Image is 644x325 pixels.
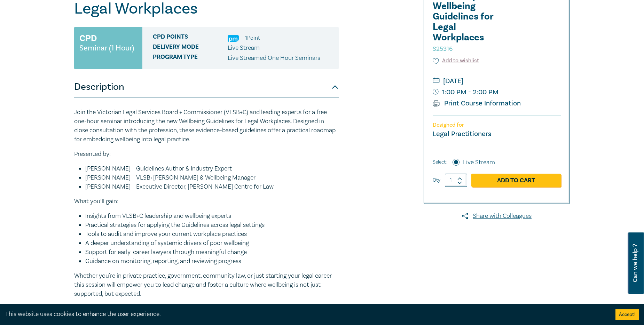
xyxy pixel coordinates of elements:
small: Seminar (1 Hour) [79,45,134,51]
span: Can we help ? [632,237,638,290]
span: Select: [433,158,447,166]
button: Add to wishlist [433,57,479,65]
a: Share with Colleagues [424,212,570,221]
span: Delivery Mode [153,43,228,53]
li: [PERSON_NAME] – Guidelines Author & Industry Expert [85,164,339,173]
button: Description [74,77,339,97]
li: [PERSON_NAME] – VLSB+[PERSON_NAME] & Wellbeing Manager [85,173,339,182]
li: Practical strategies for applying the Guidelines across legal settings [85,221,339,230]
div: This website uses cookies to enhance the user experience. [5,310,605,319]
small: [DATE] [433,76,561,87]
li: [PERSON_NAME] – Executive Director, [PERSON_NAME] Centre for Law [85,182,339,191]
li: A deeper understanding of systemic drivers of poor wellbeing [85,239,339,248]
small: 1:00 PM - 2:00 PM [433,87,561,98]
p: Join the Victorian Legal Services Board + Commissioner (VLSB+C) and leading experts for a free on... [74,108,339,144]
li: Tools to audit and improve your current workplace practices [85,230,339,239]
h3: CPD [79,32,97,45]
li: Support for early-career lawyers through meaningful change [85,248,339,257]
p: Live Streamed One Hour Seminars [228,54,320,63]
p: Presented by: [74,150,339,159]
li: Guidance on monitoring, reporting, and reviewing progress [85,257,339,266]
li: Insights from VLSB+C leadership and wellbeing experts [85,212,339,221]
small: S25316 [433,45,453,53]
p: What you’ll gain: [74,197,339,206]
span: Live Stream [228,44,260,52]
small: Legal Practitioners [433,129,491,138]
a: Add to Cart [471,174,561,187]
label: Qty [433,176,440,184]
p: Whether you're in private practice, government, community law, or just starting your legal career... [74,271,339,299]
p: Designed for [433,122,561,128]
img: Practice Management & Business Skills [228,35,239,42]
li: 1 Point [245,33,260,42]
a: Print Course Information [433,99,521,108]
input: 1 [445,174,467,187]
button: Accept cookies [615,309,639,320]
span: Program type [153,54,228,63]
span: CPD Points [153,33,228,42]
label: Live Stream [463,158,495,167]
